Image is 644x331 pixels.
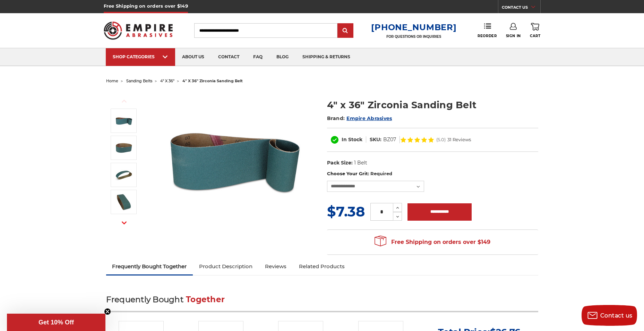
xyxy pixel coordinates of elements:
span: Cart [530,34,540,38]
a: CONTACT US [502,3,540,13]
dd: BZ07 [383,136,396,143]
button: Close teaser [104,308,111,315]
a: Reviews [259,259,293,274]
span: (5.0) [436,137,446,142]
a: sanding belts [126,78,152,83]
span: Free Shipping on orders over $149 [375,235,490,249]
a: 4" x 36" [160,78,174,83]
span: Reorder [478,34,497,38]
a: contact [211,48,246,66]
a: home [106,78,118,83]
span: Sign In [506,34,521,38]
img: 4" x 36" Zirconia Sanding Belt [115,112,132,129]
a: Related Products [293,259,351,274]
p: FOR QUESTIONS OR INQUIRIES [371,34,456,39]
span: Contact us [600,312,633,319]
span: Frequently Bought [106,295,183,304]
dd: 1 Belt [354,159,367,167]
input: Submit [338,24,352,38]
a: Frequently Bought Together [106,259,193,274]
span: 31 Reviews [447,137,471,142]
img: 4" x 36" Sanding Belt - Zirconia [115,166,132,184]
a: shipping & returns [295,48,357,66]
a: faq [246,48,269,66]
span: In Stock [342,136,362,143]
div: SHOP CATEGORIES [113,54,168,59]
span: $7.38 [327,203,365,220]
small: Required [370,171,392,176]
span: Get 10% Off [38,319,74,326]
button: Next [116,215,132,230]
a: Reorder [478,23,497,38]
span: Brand: [327,115,345,121]
img: 4" x 36" Zirconia Sanding Belt [165,91,304,230]
a: Empire Abrasives [346,115,392,121]
a: about us [175,48,211,66]
button: Previous [116,94,132,109]
a: blog [269,48,295,66]
button: Contact us [582,305,637,326]
a: [PHONE_NUMBER] [371,22,456,32]
label: Choose Your Grit: [327,170,538,177]
img: 4" x 36" Sanding Belt - Zirc [115,193,132,211]
span: 4" x 36" zirconia sanding belt [182,78,243,83]
img: Empire Abrasives [104,17,173,44]
dt: Pack Size: [327,159,353,167]
h1: 4" x 36" Zirconia Sanding Belt [327,98,538,112]
a: Cart [530,23,540,38]
div: Get 10% OffClose teaser [7,314,105,331]
dt: SKU: [370,136,381,143]
span: Together [186,295,225,304]
a: Product Description [193,259,259,274]
img: 4" x 36" Zirc Sanding Belt [115,139,132,156]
